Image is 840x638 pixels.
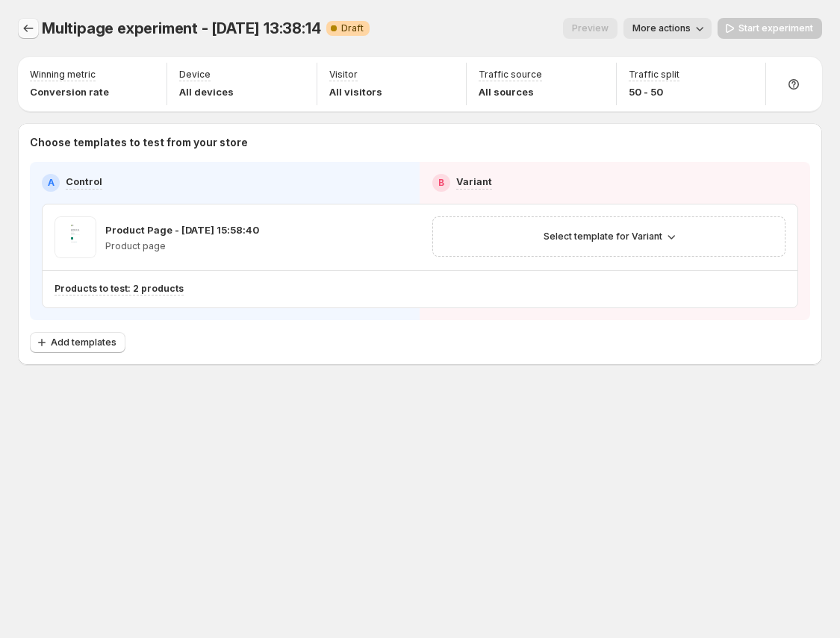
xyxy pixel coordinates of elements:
[66,174,102,189] p: Control
[105,222,259,237] p: Product Page - [DATE] 15:58:40
[18,18,39,39] button: Experiments
[179,84,234,99] p: All devices
[632,22,691,34] span: More actions
[479,84,542,99] p: All sources
[629,69,679,81] p: Traffic split
[329,69,358,81] p: Visitor
[42,19,320,37] span: Multipage experiment - [DATE] 13:38:14
[456,174,492,189] p: Variant
[179,69,211,81] p: Device
[105,240,259,252] p: Product page
[30,69,96,81] p: Winning metric
[341,22,364,34] span: Draft
[55,283,184,295] p: Products to test: 2 products
[438,177,444,189] h2: B
[479,69,542,81] p: Traffic source
[55,216,96,258] img: Product Page - Sep 11, 15:58:40
[30,84,109,99] p: Conversion rate
[48,177,55,189] h2: A
[30,135,810,150] p: Choose templates to test from your store
[51,337,116,348] span: Add templates
[329,84,382,99] p: All visitors
[629,84,679,99] p: 50 - 50
[535,226,683,247] button: Select template for Variant
[544,231,662,243] span: Select template for Variant
[623,18,712,39] button: More actions
[30,332,125,353] button: Add templates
